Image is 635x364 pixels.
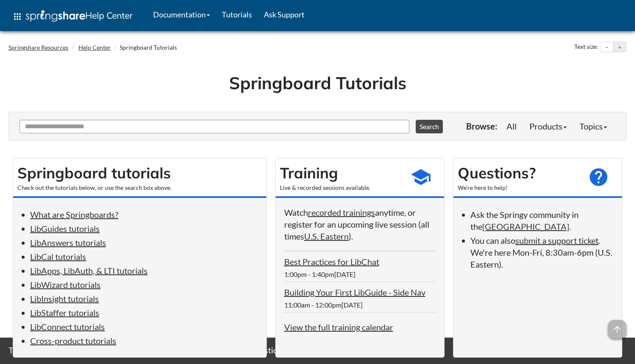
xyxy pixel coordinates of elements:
[12,11,22,22] span: apps
[30,322,105,332] a: LibConnect tutorials
[30,336,116,346] a: Cross-product tutorials
[15,71,620,95] h1: Springboard Tutorials
[410,166,431,188] span: school
[8,44,68,51] a: Springshare Resources
[470,209,613,232] li: Ask the Springy community in the .
[85,10,133,21] span: Help Center
[523,118,573,135] a: Products
[112,43,177,52] li: Springboard Tutorials
[600,42,613,52] button: Decrease text size
[78,44,111,51] a: Help Center
[30,237,106,248] a: LibAnswers tutorials
[30,279,101,290] a: LibWizard tutorials
[30,251,86,262] a: LibCal tutorials
[470,234,613,270] li: You can also . We're here Mon-Fri, 8:30am-6pm (U.S. Eastern).
[482,221,569,231] a: [GEOGRAPHIC_DATA]
[458,163,580,183] h2: Questions?
[416,120,443,133] button: Search
[284,257,379,267] a: Best Practices for LibChat
[147,4,216,25] a: Documentation
[284,301,363,309] span: 11:00am - 12:00pm[DATE]
[17,163,262,183] h2: Springboard tutorials
[458,183,580,192] div: We're here to help!
[280,163,402,183] h2: Training
[258,4,311,25] a: Ask Support
[216,4,258,25] a: Tutorials
[500,118,523,135] a: All
[613,42,626,52] button: Increase text size
[515,235,599,245] a: submit a support ticket
[26,10,85,22] img: Springshare
[30,293,99,304] a: LibInsight tutorials
[30,308,99,318] a: LibStaffer tutorials
[608,320,627,339] span: arrow_upward
[6,4,139,29] a: apps Help Center
[573,118,613,135] a: Topics
[284,270,355,278] span: 1:00pm - 1:40pm[DATE]
[284,206,436,242] p: Watch anytime, or register for an upcoming live session (all times ).
[30,223,100,234] a: LibGuides tutorials
[608,321,627,331] a: arrow_upward
[30,209,118,220] a: What are Springboards?
[308,207,375,217] a: recorded trainings
[30,265,148,276] a: LibApps, LibAuth, & LTI tutorials
[17,183,262,192] div: Check out the tutorials below, or use the search box above.
[466,120,497,132] p: Browse:
[588,166,609,188] span: help
[280,183,402,192] div: Live & recorded sessions available.
[284,287,425,297] a: Building Your First LibGuide - Side Nav
[284,322,393,332] a: View the full training calendar
[573,42,600,53] div: Text size:
[304,231,349,241] a: U.S. Eastern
